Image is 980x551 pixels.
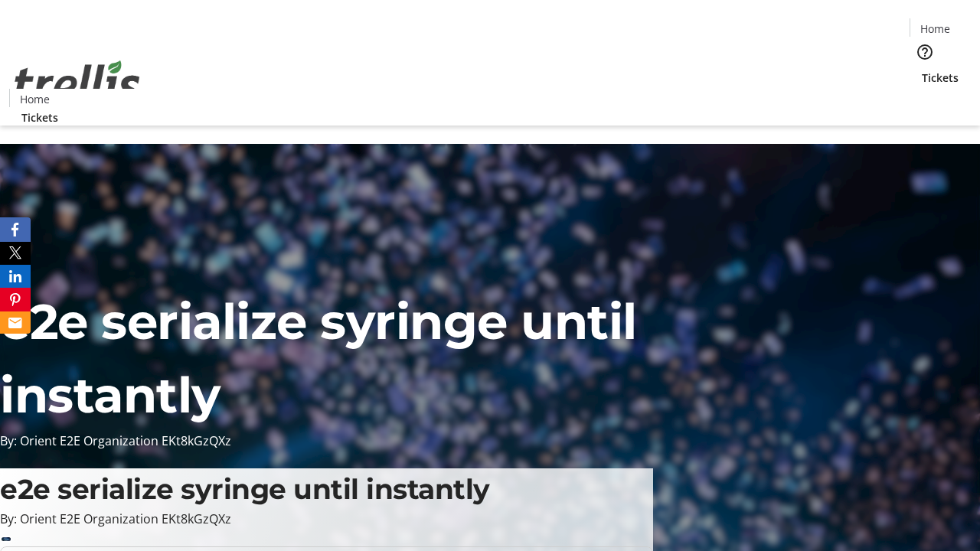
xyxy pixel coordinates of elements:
span: Tickets [922,70,959,86]
button: Cart [910,86,940,116]
a: Home [10,91,59,107]
span: Home [920,21,950,37]
a: Tickets [9,109,70,126]
span: Tickets [21,109,58,126]
img: Orient E2E Organization EKt8kGzQXz's Logo [9,44,145,120]
span: Home [20,91,50,107]
button: Help [910,37,940,67]
a: Home [910,21,959,37]
a: Tickets [910,70,971,86]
